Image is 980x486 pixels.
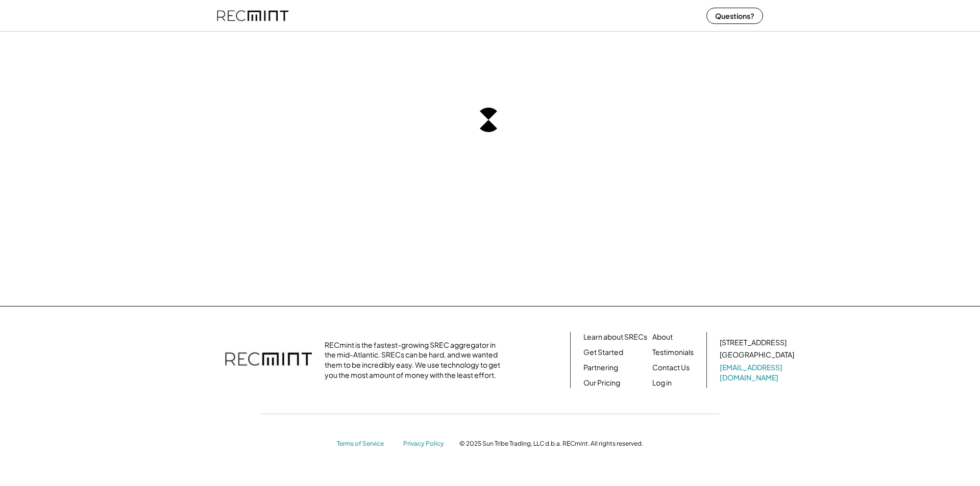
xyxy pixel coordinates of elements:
[403,440,449,448] a: Privacy Policy
[720,350,794,360] div: [GEOGRAPHIC_DATA]
[652,378,672,388] a: Log in
[337,440,393,448] a: Terms of Service
[720,338,787,348] div: [STREET_ADDRESS]
[652,363,690,373] a: Contact Us
[583,347,623,357] a: Get Started
[706,8,763,24] button: Questions?
[459,440,643,448] div: © 2025 Sun Tribe Trading, LLC d.b.a. RECmint. All rights reserved.
[652,332,673,342] a: About
[225,342,312,378] img: recmint-logotype%403x.png
[325,340,506,380] div: RECmint is the fastest-growing SREC aggregator in the mid-Atlantic. SRECs can be hard, and we wan...
[583,378,620,388] a: Our Pricing
[217,2,288,29] img: recmint-logotype%403x%20%281%29.jpeg
[583,332,647,342] a: Learn about SRECs
[652,347,694,357] a: Testimonials
[720,363,796,382] a: [EMAIL_ADDRESS][DOMAIN_NAME]
[583,363,618,373] a: Partnering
